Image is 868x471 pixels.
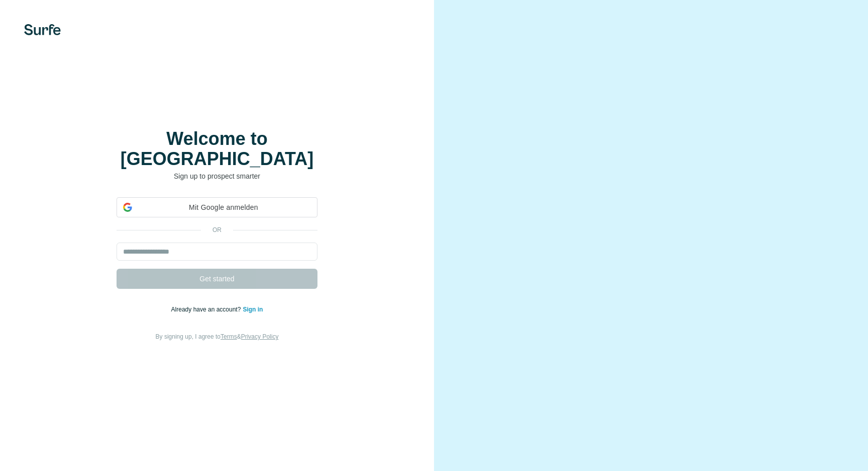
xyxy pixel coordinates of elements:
[156,333,279,340] span: By signing up, I agree to &
[201,225,233,234] p: or
[243,306,263,313] a: Sign in
[136,202,311,213] span: Mit Google anmelden
[241,333,279,340] a: Privacy Policy
[171,306,243,313] span: Already have an account?
[117,197,317,217] div: Mit Google anmelden
[117,129,317,169] h1: Welcome to [GEOGRAPHIC_DATA]
[221,333,237,340] a: Terms
[24,24,61,35] img: Surfe's logo
[117,171,317,181] p: Sign up to prospect smarter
